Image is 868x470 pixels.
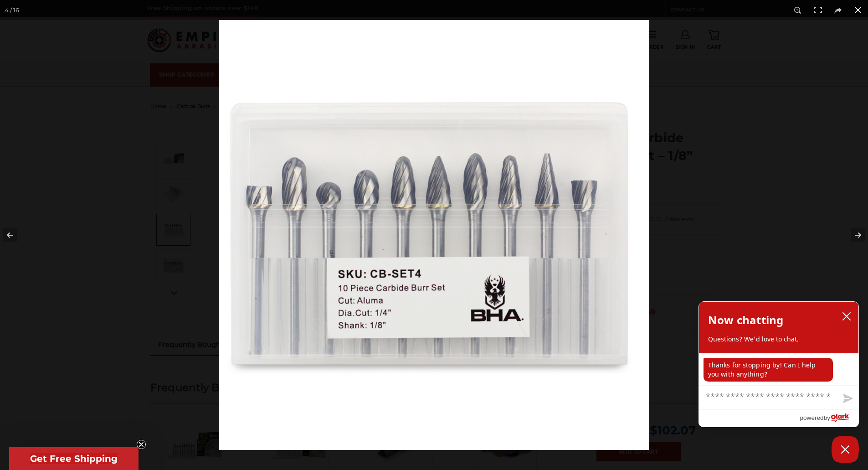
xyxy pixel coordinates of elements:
[30,453,118,464] span: Get Free Shipping
[699,353,858,385] div: chat
[9,447,139,470] div: Get Free ShippingClose teaser
[839,310,854,323] button: close chatbox
[137,440,146,449] button: Close teaser
[800,410,858,427] a: Powered by Olark
[708,311,783,329] h2: Now chatting
[832,436,859,463] button: Close Chatbox
[219,20,649,450] img: CB-SET4-1-8-Carbide-Burr-single-cut-10pcs-tungsten-bits-pack-aluma-cut__53201.1646325944.jpg
[704,358,833,382] p: Thanks for stopping by! Can I help you with anything?
[836,388,858,409] button: Send message
[708,335,849,344] p: Questions? We'd love to chat.
[800,412,823,424] span: powered
[824,412,830,424] span: by
[699,301,859,427] div: olark chatbox
[836,212,868,258] button: Next (arrow right)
